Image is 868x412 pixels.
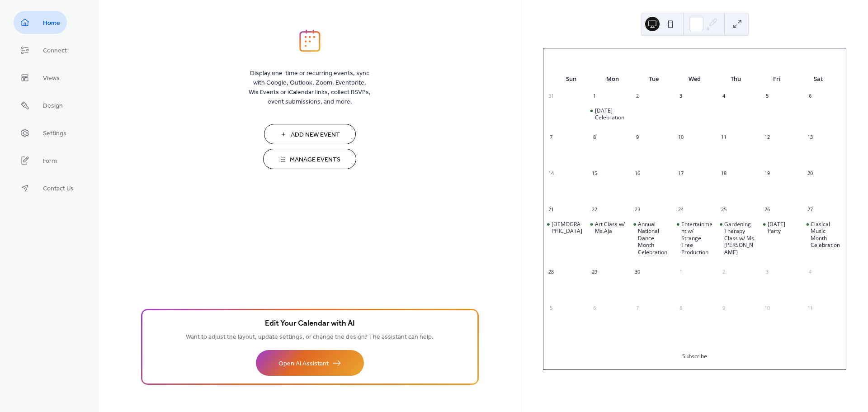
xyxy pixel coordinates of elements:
[676,205,686,215] div: 24
[756,70,797,88] div: Fri
[719,91,729,101] div: 4
[802,221,846,249] div: Clasical Music Month Celebration
[264,124,356,144] button: Add New Event
[265,317,355,330] span: Edit Your Calendar with AI
[543,221,587,235] div: Catholic Immaculate Conception Church
[43,19,60,28] span: Home
[186,331,434,343] span: Want to adjust the layout, update settings, or change the design? The assistant can help.
[768,221,799,235] div: [DATE] Party
[632,205,642,215] div: 23
[676,303,686,313] div: 8
[546,133,556,142] div: 7
[762,303,772,313] div: 10
[592,70,633,88] div: Mon
[676,267,686,277] div: 1
[595,221,627,235] div: Art Class w/ Ms.Aja
[762,133,772,142] div: 12
[299,29,320,52] img: logo_icon.svg
[587,107,630,121] div: Labor Day Celebration
[673,221,717,256] div: Entertainment w/ Strange Tree Production
[676,91,686,101] div: 3
[551,70,592,88] div: Sun
[552,221,583,235] div: [DEMOGRAPHIC_DATA]
[805,205,815,215] div: 27
[676,169,686,179] div: 17
[249,69,371,107] span: Display one-time or recurring events, sync with Google, Outlook, Zoom, Eventbrite, Wix Events or ...
[590,133,599,142] div: 8
[719,205,729,215] div: 25
[638,221,670,256] div: Annual National Dance Month Celebration
[587,221,630,235] div: Art Class w/ Ms.Aja
[719,303,729,313] div: 9
[43,101,63,111] span: Design
[256,350,364,376] button: Open AI Assistant
[805,303,815,313] div: 11
[14,149,64,172] a: Form
[14,11,67,34] a: Home
[43,74,60,83] span: Views
[14,121,73,144] a: Settings
[632,267,642,277] div: 30
[590,267,599,277] div: 29
[759,221,803,235] div: National Coffee Ice Cream Day Party
[632,169,642,179] div: 16
[715,70,756,88] div: Thu
[675,349,714,364] button: Subscribe
[762,205,772,215] div: 26
[278,359,329,369] span: Open AI Assistant
[805,91,815,101] div: 6
[43,156,57,166] span: Form
[811,221,842,249] div: Clasical Music Month Celebration
[719,169,729,179] div: 18
[702,57,813,62] span: [GEOGRAPHIC_DATA]/[GEOGRAPHIC_DATA]
[590,169,599,179] div: 15
[762,91,772,101] div: 5
[14,66,66,89] a: Views
[43,129,66,138] span: Settings
[14,176,80,199] a: Contact Us
[590,303,599,313] div: 6
[291,130,340,140] span: Add New Event
[14,94,70,117] a: Design
[546,205,556,215] div: 21
[632,133,642,142] div: 9
[805,169,815,179] div: 20
[716,221,759,256] div: Gardening Therapy Class w/ Ms Sri
[546,91,556,101] div: 31
[805,133,815,142] div: 13
[724,221,756,256] div: Gardening Therapy Class w/ Ms [PERSON_NAME]
[546,303,556,313] div: 5
[632,91,642,101] div: 2
[617,54,639,65] div: [DATE]
[632,303,642,313] div: 7
[762,267,772,277] div: 3
[595,107,627,121] div: [DATE] Celebration
[805,267,815,277] div: 4
[590,205,599,215] div: 22
[676,133,686,142] div: 10
[43,184,74,194] span: Contact Us
[14,38,74,62] a: Connect
[719,133,729,142] div: 11
[630,221,673,256] div: Annual National Dance Month Celebration
[674,70,715,88] div: Wed
[546,169,556,179] div: 14
[590,91,599,101] div: 1
[290,155,340,165] span: Manage Events
[762,169,772,179] div: 19
[681,221,713,256] div: Entertainment w/ Strange Tree Production
[719,267,729,277] div: 2
[43,46,67,56] span: Connect
[263,149,356,169] button: Manage Events
[797,70,839,88] div: Sat
[546,267,556,277] div: 28
[633,70,674,88] div: Tue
